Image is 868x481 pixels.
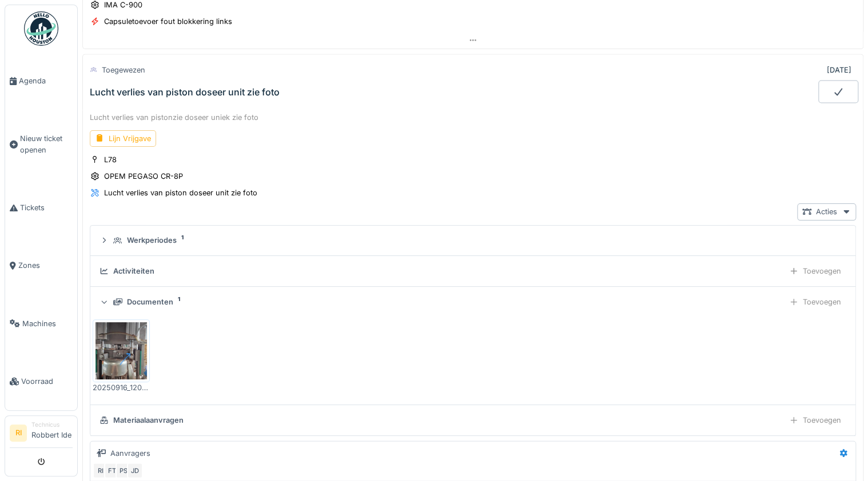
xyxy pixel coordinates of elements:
li: Robbert Ide [31,420,73,445]
div: Lucht verlies van piston doseer unit zie foto [104,187,257,198]
a: Voorraad [5,352,77,410]
div: Lijn Vrijgave [90,130,156,147]
a: Nieuw ticket openen [5,110,77,179]
a: Zones [5,237,77,294]
summary: Documenten1Toevoegen [95,291,851,312]
div: Toevoegen [784,412,846,428]
span: Nieuw ticket openen [20,133,73,155]
div: L78 [104,154,117,165]
summary: Werkperiodes1 [95,230,851,251]
li: RI [10,424,27,442]
div: 20250916_120135.jpg [93,382,150,393]
a: RI TechnicusRobbert Ide [10,420,73,448]
div: Aanvragers [110,447,150,458]
div: FT [104,462,120,478]
div: Toegewezen [102,64,145,75]
div: Werkperiodes [127,235,177,246]
div: Toevoegen [784,263,846,279]
div: Capsuletoevoer fout blokkering links [104,16,232,27]
span: Machines [22,318,73,329]
img: Badge_color-CXgf-gQk.svg [24,11,58,46]
div: OPEM PEGASO CR-8P [104,171,183,182]
summary: ActiviteitenToevoegen [95,260,851,282]
div: Materiaalaanvragen [113,415,184,426]
div: JD [127,462,143,478]
a: Tickets [5,179,77,237]
a: Agenda [5,52,77,110]
div: PS [116,462,132,478]
div: Activiteiten [113,266,154,276]
div: Acties [797,203,856,220]
span: Voorraad [21,376,73,387]
span: Agenda [19,75,73,86]
span: Zones [18,260,73,271]
summary: MateriaalaanvragenToevoegen [95,410,851,431]
div: Documenten [127,296,173,307]
div: Technicus [31,420,73,429]
div: [DATE] [827,64,851,75]
div: RI [93,462,109,478]
div: Lucht verlies van piston doseer unit zie foto [90,86,280,97]
div: Toevoegen [784,294,846,310]
img: zqiv6qut6115vl3t8q3muzrc53dv [95,322,147,379]
span: Tickets [20,202,73,213]
a: Machines [5,295,77,352]
div: Lucht verlies van pistonzie doseer uniek zie foto [90,112,856,123]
